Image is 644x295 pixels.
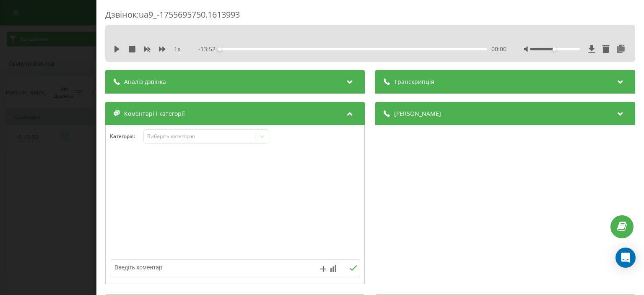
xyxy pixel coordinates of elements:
[110,133,143,139] h4: Категорія :
[395,78,435,86] span: Транскрипція
[553,47,556,51] div: Accessibility label
[491,45,506,53] span: 00:00
[174,45,180,53] span: 1 x
[124,78,166,86] span: Аналіз дзвінка
[124,110,185,118] span: Коментарі і категорії
[199,45,220,53] span: - 13:52
[395,110,441,118] span: [PERSON_NAME]
[615,248,636,268] div: Open Intercom Messenger
[105,9,635,25] div: Дзвінок : ua9_-1755695750.1613993
[218,47,222,51] div: Accessibility label
[147,133,252,140] div: Виберіть категорію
